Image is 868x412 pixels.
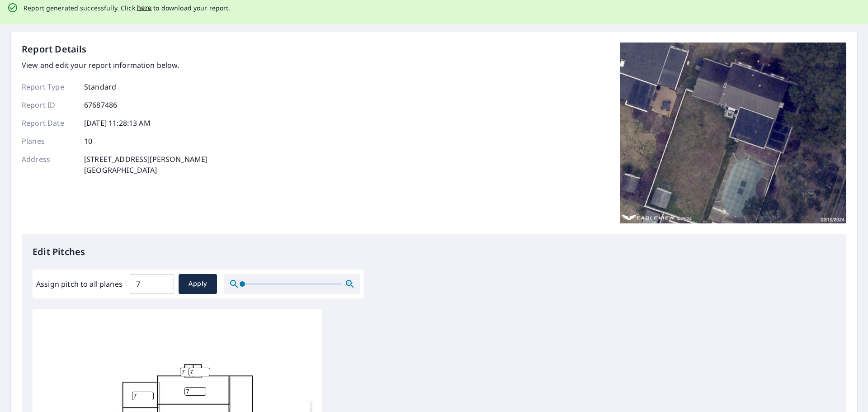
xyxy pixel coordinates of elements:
p: Standard [84,81,116,92]
p: Report ID [22,99,76,110]
p: Address [22,154,76,175]
p: 67687486 [84,99,117,110]
button: here [137,2,152,14]
p: Edit Pitches [33,245,835,259]
button: Apply [179,274,217,294]
p: Planes [22,136,76,147]
p: Report Date [22,118,76,128]
p: View and edit your report information below. [22,60,208,71]
p: Report Type [22,81,76,92]
p: [STREET_ADDRESS][PERSON_NAME] [GEOGRAPHIC_DATA] [84,154,208,175]
img: Top image [620,43,846,223]
p: 10 [84,136,92,147]
p: Report generated successfully. Click to download your report. [24,2,231,14]
p: [DATE] 11:28:13 AM [84,118,151,128]
input: 00.0 [130,271,174,297]
label: Assign pitch to all planes [36,279,123,289]
span: Apply [186,278,210,289]
p: Report Details [22,43,87,56]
